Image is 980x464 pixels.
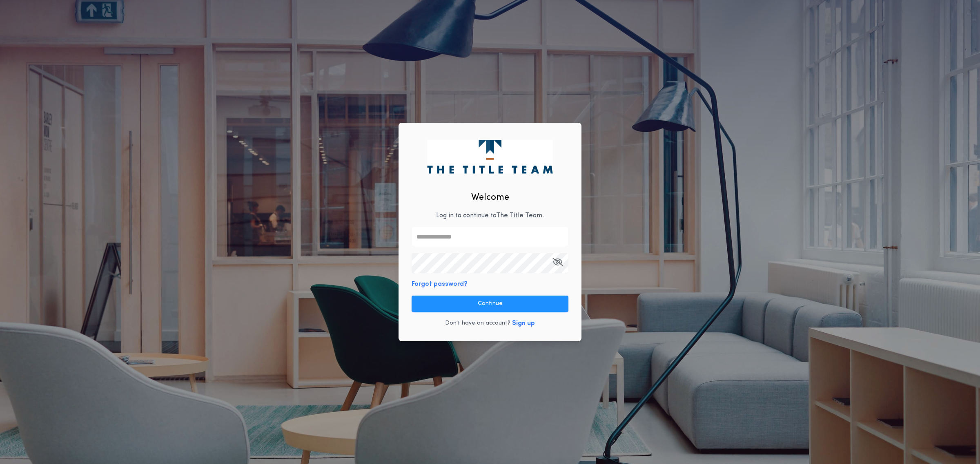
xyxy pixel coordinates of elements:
[412,279,468,289] button: Forgot password?
[412,296,568,312] button: Continue
[471,191,509,204] h2: Welcome
[512,318,535,328] button: Sign up
[445,319,510,327] p: Don't have an account?
[436,211,544,221] p: Log in to continue to The Title Team .
[427,140,552,173] img: logo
